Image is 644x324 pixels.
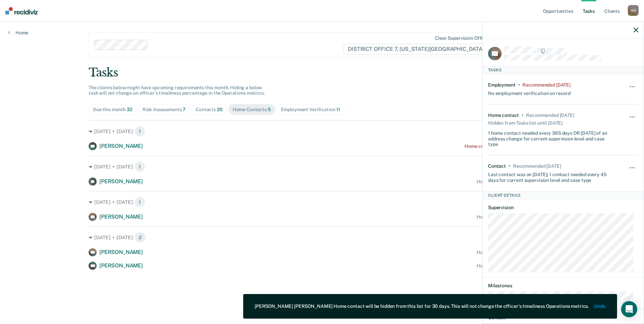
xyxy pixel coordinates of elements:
div: • [509,163,510,169]
button: Undo [594,303,606,309]
div: No employment verification on record [488,88,571,96]
div: Open Intercom Messenger [621,301,637,317]
span: 11 [336,107,340,112]
div: Client Details [483,191,644,199]
div: Last contact was on [DATE]; 1 contact needed every 45 days for current supervision level and case... [488,169,613,183]
div: Contacts [196,107,223,112]
div: Home contact recommended [DATE] [477,214,555,220]
span: 5 [268,107,271,112]
div: Home contact recommended [DATE] [477,263,555,269]
div: Recommended 6 days ago [522,82,570,88]
div: Hidden from Tasks list until [DATE] [488,118,562,128]
span: 1 [134,126,145,137]
div: [DATE] • [DATE] [89,197,555,207]
div: • [518,82,520,88]
div: Tasks [89,66,555,79]
span: DISTRICT OFFICE 7, [US_STATE][GEOGRAPHIC_DATA] [344,44,493,55]
dt: Milestones [488,283,638,289]
div: Due this month [93,107,132,112]
div: [DATE] • [DATE] [89,126,555,137]
a: Home [8,30,28,36]
div: Contact [488,163,506,169]
div: [PERSON_NAME] [PERSON_NAME] Home contact will be hidden from this list for 30 days. This will not... [255,303,589,309]
span: [PERSON_NAME] [99,249,143,255]
div: Employment Verification [281,107,340,112]
div: Home contact recommended [DATE] [477,250,555,255]
span: 1 [134,161,145,172]
div: Home contact recommended a month ago [464,143,555,149]
span: 1 [134,197,145,207]
div: Risk Assessments [142,107,186,112]
div: Employment [488,82,516,88]
div: Clear supervision officers [435,35,492,41]
div: Recommended 6 days ago [526,112,574,118]
dt: Supervision [488,205,638,210]
div: H H [628,5,639,16]
div: Tasks [483,66,644,74]
div: • [522,112,523,118]
div: Home contact [488,112,519,118]
span: 32 [127,107,132,112]
div: [DATE] • [DATE] [89,232,555,243]
span: 2 [134,232,146,243]
span: 7 [183,107,186,112]
div: Recommended in 9 days [513,163,561,169]
img: Recidiviz [5,7,38,14]
div: Home contact recommended [DATE] [477,179,555,185]
div: [DATE] • [DATE] [89,161,555,172]
span: [PERSON_NAME] [99,143,143,149]
span: [PERSON_NAME] [99,214,143,220]
span: [PERSON_NAME] [99,262,143,269]
div: 1 home contact needed every 365 days OR [DATE] of an address change for current supervision level... [488,128,613,147]
div: Home Contacts [233,107,271,112]
span: [PERSON_NAME] [99,178,143,185]
span: 20 [217,107,223,112]
span: The clients below might have upcoming requirements this month. Hiding a below task will not chang... [89,85,265,96]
